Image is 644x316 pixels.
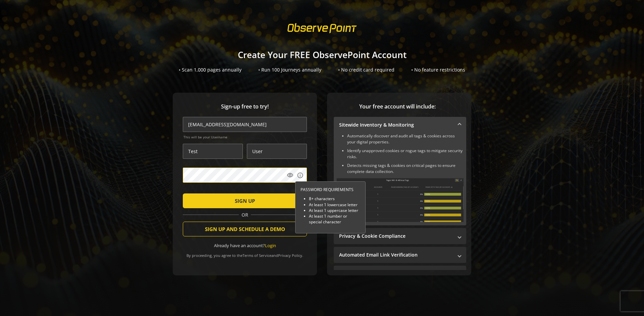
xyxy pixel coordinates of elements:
span: SIGN UP AND SCHEDULE A DEMO [205,223,285,235]
input: Last Name * [247,144,307,159]
div: Already have an account? [183,242,307,249]
mat-panel-title: Automated Email Link Verification [339,252,453,258]
mat-panel-title: Privacy & Cookie Compliance [339,233,453,239]
li: At least 1 number or special character [309,213,360,225]
a: Login [265,242,276,249]
mat-icon: visibility [287,172,293,179]
mat-expansion-panel-header: Performance Monitoring with Web Vitals [334,266,466,282]
a: Privacy Policy [278,253,302,258]
li: At least 1 lowercase letter [309,202,360,208]
li: Automatically discover and audit all tags & cookies across your digital properties. [347,133,464,145]
img: Sitewide Inventory & Monitoring [336,178,464,222]
div: • No credit card required [338,66,394,73]
div: Sitewide Inventory & Monitoring [334,133,466,225]
span: This will be your Username [183,135,307,139]
div: • Scan 1,000 pages annually [179,66,241,73]
button: SIGN UP [183,193,307,208]
mat-icon: info [297,172,304,179]
span: Your free account will include: [334,103,461,110]
mat-panel-title: Sitewide Inventory & Monitoring [339,122,453,128]
button: SIGN UP AND SCHEDULE A DEMO [183,222,307,236]
li: At least 1 uppercase letter [309,208,360,213]
mat-expansion-panel-header: Sitewide Inventory & Monitoring [334,117,466,133]
input: First Name * [183,144,243,159]
div: • Run 100 Journeys annually [258,66,321,73]
div: By proceeding, you agree to the and . [183,249,307,258]
mat-expansion-panel-header: Automated Email Link Verification [334,247,466,263]
div: • No feature restrictions [411,66,465,73]
input: Email Address (name@work-email.com) * [183,117,307,132]
li: Identify unapproved cookies or rogue tags to mitigate security risks. [347,148,464,160]
mat-expansion-panel-header: Privacy & Cookie Compliance [334,228,466,244]
div: PASSWORD REQUIREMENTS [301,187,360,192]
li: 8+ characters [309,196,360,201]
span: OR [239,212,251,218]
span: SIGN UP [235,195,255,207]
li: Detects missing tags & cookies on critical pages to ensure complete data collection. [347,163,464,175]
a: Terms of Service [243,253,271,258]
span: Sign-up free to try! [183,103,307,110]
